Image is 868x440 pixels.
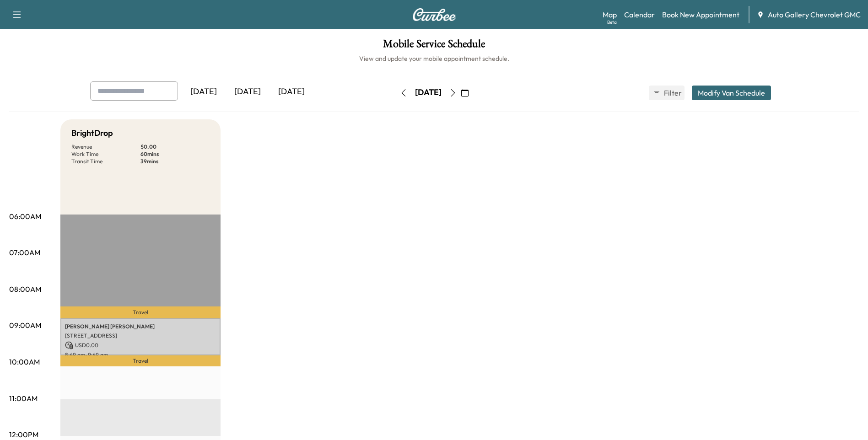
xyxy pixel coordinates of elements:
a: Calendar [624,9,655,20]
p: [PERSON_NAME] [PERSON_NAME] [65,323,216,330]
button: Modify Van Schedule [692,86,771,100]
p: 09:00AM [9,320,41,331]
h6: View and update your mobile appointment schedule. [9,54,859,63]
p: Transit Time [71,158,140,165]
a: Book New Appointment [662,9,739,20]
p: USD 0.00 [65,341,216,349]
div: [DATE] [226,81,270,102]
p: $ 0.00 [140,143,210,150]
p: 10:00AM [9,356,40,367]
p: 06:00AM [9,211,41,222]
p: 8:49 am - 9:49 am [65,351,216,359]
p: 07:00AM [9,247,40,258]
p: 39 mins [140,158,210,165]
p: Revenue [71,143,140,150]
h5: BrightDrop [71,127,113,140]
img: Curbee Logo [412,8,456,21]
button: Filter [649,86,685,100]
div: [DATE] [182,81,226,102]
p: Travel [60,306,221,318]
div: Beta [607,19,617,26]
div: [DATE] [270,81,313,102]
p: Travel [60,355,221,366]
p: 60 mins [140,150,210,158]
p: Work Time [71,150,140,158]
p: 11:00AM [9,393,38,404]
p: 12:00PM [9,429,38,440]
a: MapBeta [603,9,617,20]
p: [STREET_ADDRESS] [65,332,216,339]
div: [DATE] [415,87,442,98]
p: 08:00AM [9,284,41,295]
span: Filter [664,87,680,98]
span: Auto Gallery Chevrolet GMC [768,9,861,20]
h1: Mobile Service Schedule [9,38,859,54]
